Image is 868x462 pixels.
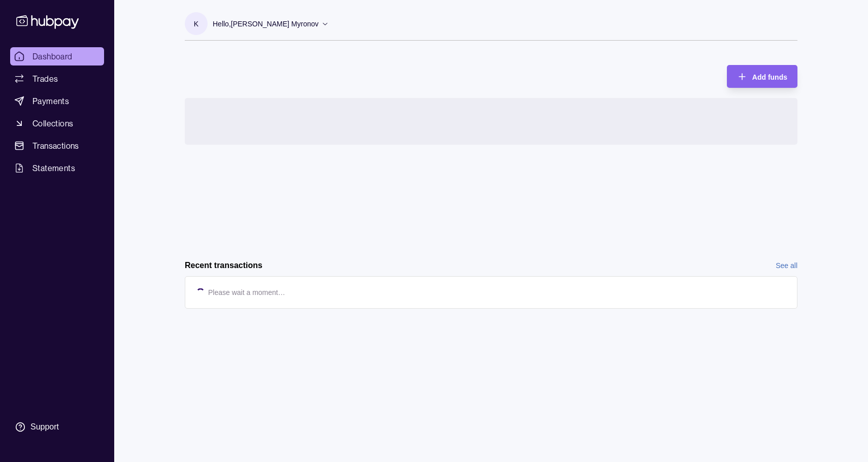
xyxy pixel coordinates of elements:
[32,50,73,62] span: Dashboard
[32,117,73,129] span: Collections
[776,260,797,271] a: See all
[10,92,104,110] a: Payments
[10,416,104,438] a: Support
[32,162,75,174] span: Statements
[727,65,797,88] button: Add funds
[32,95,69,107] span: Payments
[208,287,285,298] p: Please wait a moment…
[10,137,104,155] a: Transactions
[213,18,319,29] p: Hello, [PERSON_NAME] Myronov
[10,47,104,65] a: Dashboard
[32,73,58,85] span: Trades
[10,114,104,133] a: Collections
[185,260,262,271] h2: Recent transactions
[752,73,787,81] span: Add funds
[10,70,104,88] a: Trades
[10,159,104,177] a: Statements
[32,140,79,152] span: Transactions
[194,18,198,29] p: K
[30,421,59,433] div: Support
